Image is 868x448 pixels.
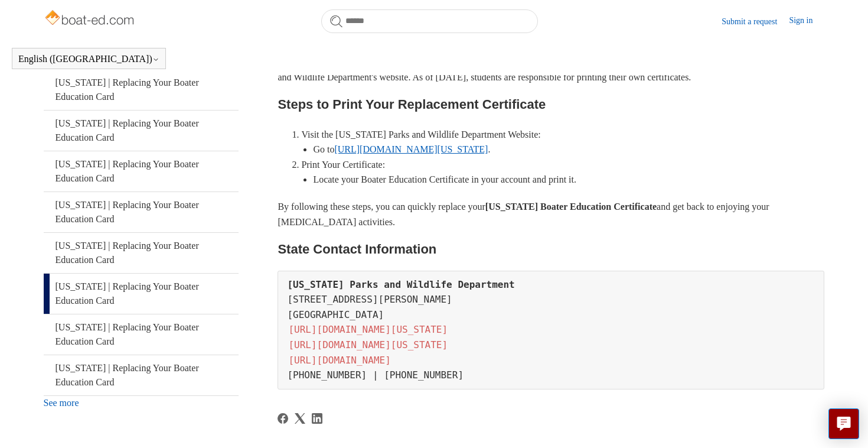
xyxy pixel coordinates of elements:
[301,157,824,187] li: Print Your Certificate:
[278,239,824,259] h2: State Contact Information
[722,15,789,28] a: Submit a request
[287,353,391,367] a: [URL][DOMAIN_NAME]
[44,274,239,314] a: [US_STATE] | Replacing Your Boater Education Card
[287,323,449,336] a: [URL][DOMAIN_NAME][US_STATE]
[18,54,159,64] button: English ([GEOGRAPHIC_DATA])
[313,172,824,187] li: Locate your Boater Education Certificate in your account and print it.
[44,355,239,395] a: [US_STATE] | Replacing Your Boater Education Card
[287,279,514,290] strong: [US_STATE] Parks and Wildlife Department
[287,338,449,352] a: [URL][DOMAIN_NAME][US_STATE]
[312,413,322,424] svg: Share this page on LinkedIn
[301,127,824,157] li: Visit the [US_STATE] Parks and Wildlife Department Website:
[44,314,239,355] a: [US_STATE] | Replacing Your Boater Education Card
[44,398,79,408] a: See more
[44,70,239,110] a: [US_STATE] | Replacing Your Boater Education Card
[278,271,824,389] pre: [STREET_ADDRESS][PERSON_NAME] [GEOGRAPHIC_DATA] [PHONE_NUMBER] | [PHONE_NUMBER]
[44,7,138,31] img: Boat-Ed Help Center home page
[278,413,288,424] svg: Share this page on Facebook
[789,14,824,28] a: Sign in
[278,94,824,115] h2: Steps to Print Your Replacement Certificate
[295,413,305,424] svg: Share this page on X Corp
[44,151,239,191] a: [US_STATE] | Replacing Your Boater Education Card
[485,202,657,212] strong: [US_STATE] Boater Education Certificate
[312,413,322,424] a: LinkedIn
[828,408,859,439] button: Live chat
[278,199,824,229] p: By following these steps, you can quickly replace your and get back to enjoying your [MEDICAL_DAT...
[44,111,239,151] a: [US_STATE] | Replacing Your Boater Education Card
[334,144,488,154] a: [URL][DOMAIN_NAME][US_STATE]
[44,192,239,232] a: [US_STATE] | Replacing Your Boater Education Card
[44,233,239,273] a: [US_STATE] | Replacing Your Boater Education Card
[278,413,288,424] a: Facebook
[313,142,824,157] li: Go to .
[295,413,305,424] a: X Corp
[321,9,538,33] input: Search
